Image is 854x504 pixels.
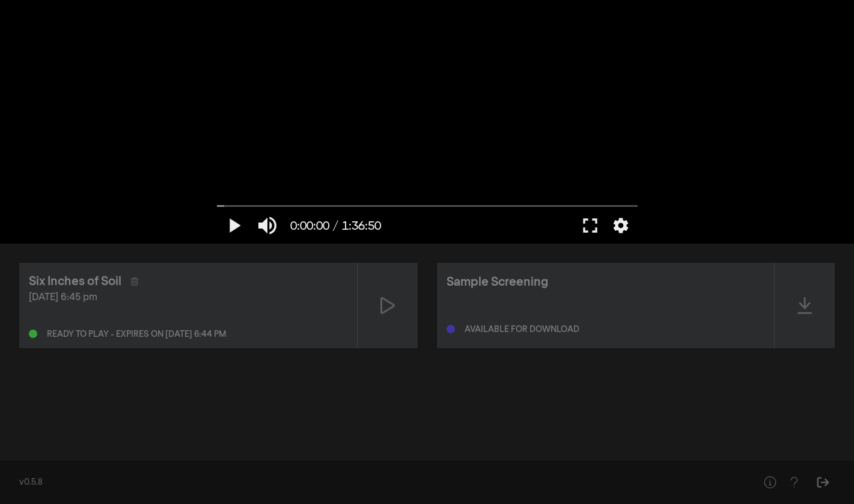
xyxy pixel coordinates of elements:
button: Help [758,470,782,494]
div: [DATE] 6:45 pm [29,290,347,305]
button: Help [782,470,806,494]
div: v0.5.8 [19,476,734,489]
div: Sample Screening [447,273,548,291]
button: Full screen [573,207,607,244]
button: Play [217,207,251,244]
button: Sign Out [811,470,835,494]
button: Mute [251,207,284,244]
button: 0:00:00 / 1:36:50 [284,207,387,244]
div: Available for download [465,325,579,334]
button: More settings [607,207,635,244]
div: Six Inches of Soil [29,272,121,290]
div: Ready to play - expires on [DATE] 6:44 pm [47,330,226,339]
